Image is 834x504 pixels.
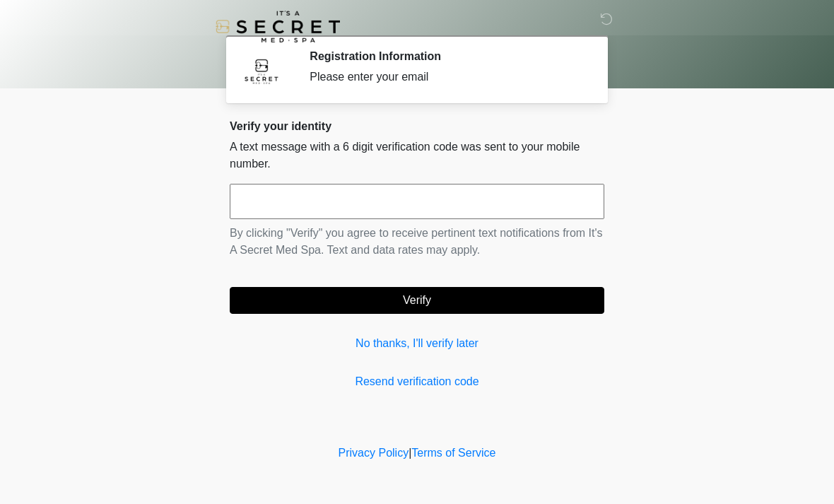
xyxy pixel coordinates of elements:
[230,139,604,172] p: A text message with a 6 digit verification code was sent to your mobile number.
[411,447,495,459] a: Terms of Service
[230,119,604,133] h2: Verify your identity
[409,447,411,459] a: |
[230,373,604,390] a: Resend verification code
[240,49,283,92] img: Agent Avatar
[230,335,604,352] a: No thanks, I'll verify later
[216,11,340,42] img: It's A Secret Med Spa Logo
[339,447,409,459] a: Privacy Policy
[310,49,583,63] h2: Registration Information
[230,287,604,314] button: Verify
[230,225,604,259] p: By clicking "Verify" you agree to receive pertinent text notifications from It's A Secret Med Spa...
[310,69,583,86] div: Please enter your email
